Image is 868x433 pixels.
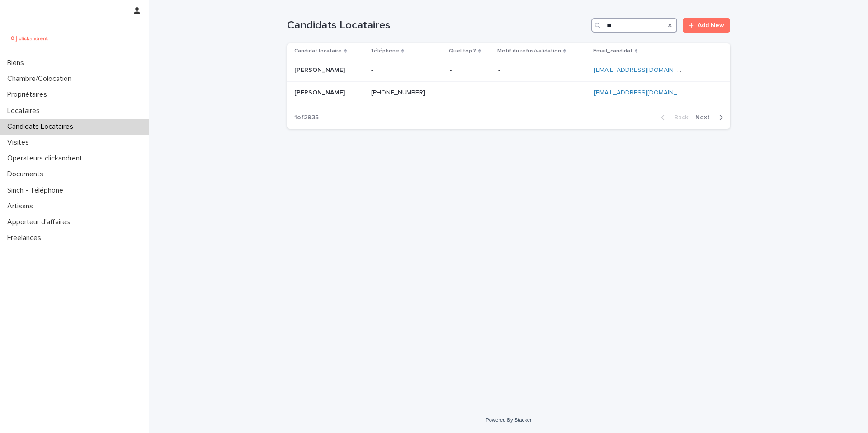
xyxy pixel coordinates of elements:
p: [PERSON_NAME] [294,65,347,74]
p: Quel top ? [449,46,476,56]
p: Chambre/Colocation [4,75,79,83]
p: Candidats Locataires [4,122,80,131]
p: [PERSON_NAME] [294,87,347,97]
p: Email_candidat [593,46,632,56]
tr: [PERSON_NAME][PERSON_NAME] [PHONE_NUMBER] -- -- [EMAIL_ADDRESS][DOMAIN_NAME] [287,82,730,104]
p: Locataires [4,107,47,115]
a: [EMAIL_ADDRESS][DOMAIN_NAME] [594,67,696,73]
p: Artisans [4,202,40,211]
p: - [498,87,502,97]
p: Propriétaires [4,90,54,99]
p: Documents [4,170,51,179]
img: UCB0brd3T0yccxBKYDjQ [7,29,51,47]
p: Motif du refus/validation [497,46,561,56]
p: Biens [4,59,31,67]
button: Back [654,113,692,122]
p: Téléphone [370,46,399,56]
h1: Candidats Locataires [287,19,588,32]
a: Powered By Stacker [486,417,531,423]
span: Next [695,114,715,121]
input: Search [591,18,677,33]
p: - [450,87,453,97]
p: Apporteur d'affaires [4,218,77,226]
p: - [371,65,375,74]
button: Next [692,113,730,122]
ringoverc2c-84e06f14122c: Call with Ringover [371,89,425,96]
span: Add New [698,22,724,28]
p: Operateurs clickandrent [4,154,90,163]
p: 1 of 2935 [287,107,326,129]
a: Add New [683,18,730,33]
span: Back [669,114,688,121]
p: - [450,65,453,74]
tr: [PERSON_NAME][PERSON_NAME] -- -- -- [EMAIL_ADDRESS][DOMAIN_NAME] [287,59,730,82]
p: - [498,65,502,74]
p: Candidat locataire [294,46,342,56]
a: [EMAIL_ADDRESS][DOMAIN_NAME] [594,89,696,96]
ringoverc2c-number-84e06f14122c: [PHONE_NUMBER] [371,89,425,96]
p: Sinch - Téléphone [4,186,71,195]
p: Freelances [4,234,48,242]
p: Visites [4,138,36,147]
